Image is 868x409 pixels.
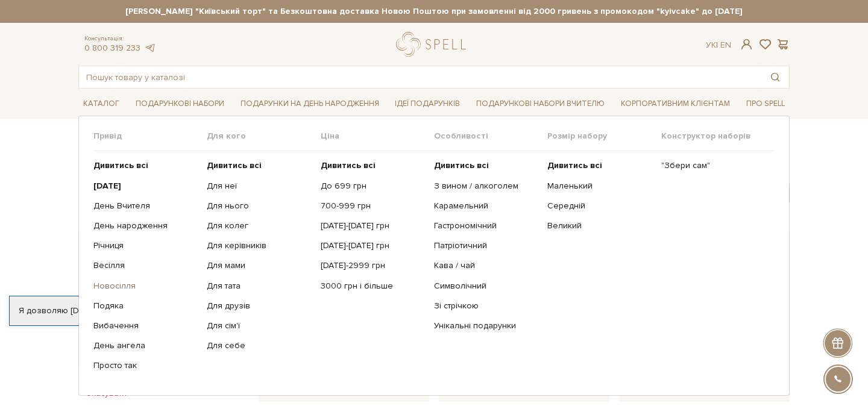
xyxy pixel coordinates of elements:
[207,301,311,311] a: Для друзів
[93,260,198,271] a: Весілля
[79,66,761,88] input: Пошук товару у каталозі
[78,6,790,17] strong: [PERSON_NAME] "Київський торт" та Безкоштовна доставка Новою Поштою при замовленні від 2000 гриве...
[207,320,311,331] a: Для сім'ї
[236,95,384,113] a: Подарунки на День народження
[434,160,538,171] a: Дивитись всі
[321,201,425,211] a: 700-999 грн
[207,220,311,231] a: Для колег
[434,181,538,192] a: З вином / алкоголем
[434,131,547,142] span: Особливості
[547,160,602,170] b: Дивитись всі
[207,281,311,292] a: Для тата
[78,116,790,395] div: Каталог
[93,320,198,331] a: Вибачення
[207,201,311,211] a: Для нього
[434,160,489,170] b: Дивитись всі
[93,340,198,351] a: День ангела
[720,40,731,50] a: En
[84,43,140,53] a: 0 800 319 233
[321,160,425,171] a: Дивитись всі
[321,281,425,292] a: 3000 грн і більше
[207,340,311,351] a: Для себе
[78,95,124,113] a: Каталог
[390,95,465,113] a: Ідеї подарунків
[93,220,198,231] a: День народження
[207,240,311,251] a: Для керівників
[131,95,229,113] a: Подарункові набори
[93,281,198,292] a: Новосілля
[93,201,198,211] a: День Вчителя
[434,260,538,271] a: Кава / чай
[434,240,538,251] a: Патріотичний
[547,160,652,171] a: Дивитись всі
[616,95,735,113] a: Корпоративним клієнтам
[434,281,538,292] a: Символічний
[93,360,198,371] a: Просто так
[84,35,156,43] span: Консультація:
[434,320,538,331] a: Унікальні подарунки
[321,240,425,251] a: [DATE]-[DATE] грн
[321,220,425,231] a: [DATE]-[DATE] грн
[93,160,148,170] b: Дивитись всі
[93,181,198,192] a: [DATE]
[207,181,311,192] a: Для неї
[547,220,652,231] a: Великий
[547,201,652,211] a: Середній
[706,40,731,51] div: Ук
[93,160,198,171] a: Дивитись всі
[93,181,121,191] b: [DATE]
[93,240,198,251] a: Річниця
[207,160,262,170] b: Дивитись всі
[321,160,376,170] b: Дивитись всі
[93,301,198,311] a: Подяка
[434,220,538,231] a: Гастрономічний
[396,32,471,57] a: logo
[321,131,434,142] span: Ціна
[321,260,425,271] a: [DATE]-2999 грн
[741,95,790,113] a: Про Spell
[661,131,775,142] span: Конструктор наборів
[143,43,156,53] a: telegram
[547,131,661,142] span: Розмір набору
[661,160,766,171] a: "Збери сам"
[434,201,538,211] a: Карамельний
[321,181,425,192] a: До 699 грн
[471,93,609,114] a: Подарункові набори Вчителю
[207,160,311,171] a: Дивитись всі
[10,305,336,316] div: Я дозволяю [DOMAIN_NAME] використовувати
[207,260,311,271] a: Для мами
[207,131,320,142] span: Для кого
[434,301,538,311] a: Зі стрічкою
[716,40,718,50] span: |
[547,181,652,192] a: Маленький
[93,131,207,142] span: Привід
[761,66,789,88] button: Пошук товару у каталозі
